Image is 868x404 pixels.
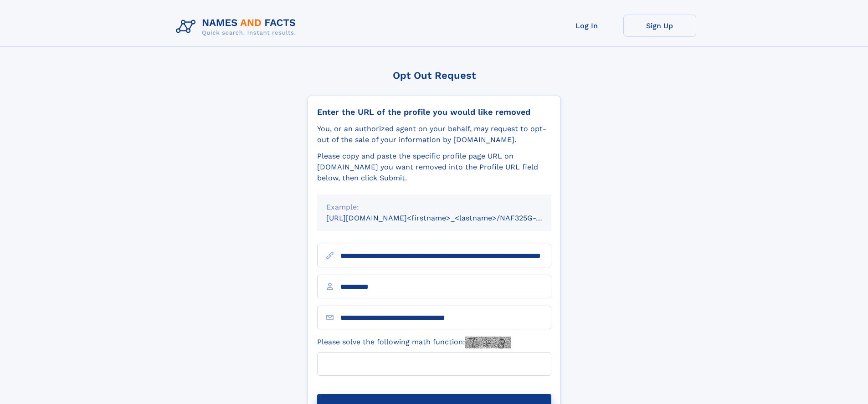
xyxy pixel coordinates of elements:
[317,107,551,117] div: Enter the URL of the profile you would like removed
[550,15,623,37] a: Log In
[326,202,542,213] div: Example:
[623,15,696,37] a: Sign Up
[317,123,551,145] div: You, or an authorized agent on your behalf, may request to opt-out of the sale of your informatio...
[326,214,569,222] small: [URL][DOMAIN_NAME]<firstname>_<lastname>/NAF325G-xxxxxxxx
[317,337,511,348] label: Please solve the following math function:
[317,151,551,184] div: Please copy and paste the specific profile page URL on [DOMAIN_NAME] you want removed into the Pr...
[172,15,303,39] img: Logo Names and Facts
[308,70,561,81] div: Opt Out Request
